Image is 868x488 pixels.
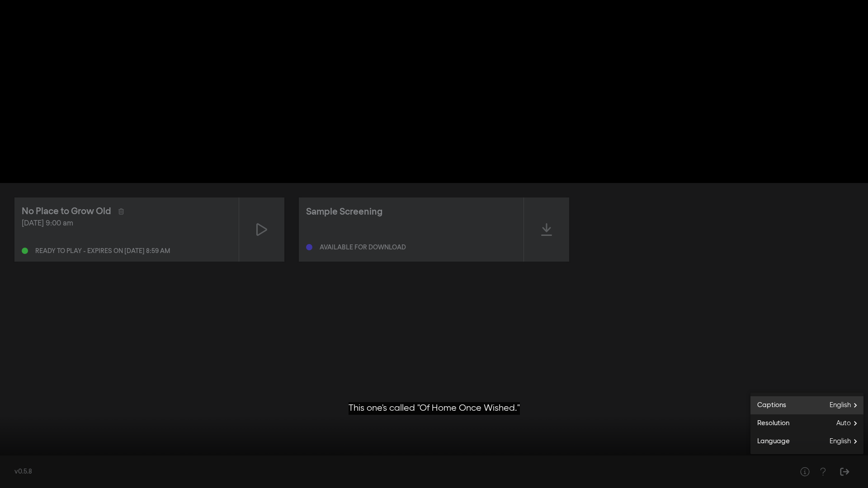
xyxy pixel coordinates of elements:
div: v0.5.8 [14,467,778,477]
span: Language [750,436,790,447]
span: English [830,435,863,448]
button: Captions [750,396,863,414]
button: Help [796,463,814,481]
button: Sign Out [835,463,854,481]
button: Resolution [750,414,863,432]
span: Auto [836,417,863,430]
span: Captions [750,400,786,411]
span: Resolution [750,418,789,429]
button: Language [750,432,863,450]
button: Help [814,463,832,481]
span: English [830,399,863,412]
